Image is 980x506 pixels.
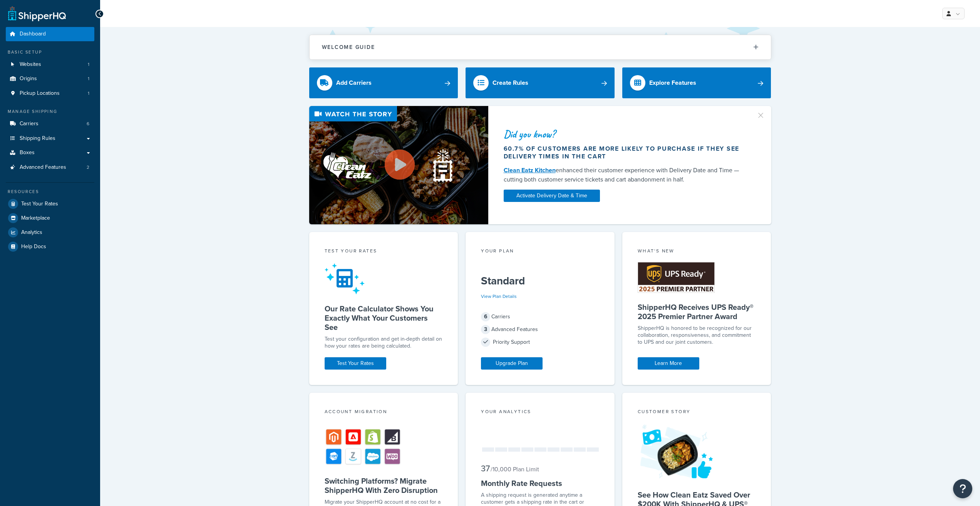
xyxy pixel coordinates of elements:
a: Test Your Rates [6,197,94,211]
div: Test your configuration and get in-depth detail on how your rates are being calculated. [325,336,443,350]
a: Shipping Rules [6,131,94,146]
a: View Plan Details [481,293,517,300]
span: Analytics [21,229,42,236]
h2: Welcome Guide [322,44,375,50]
span: 1 [88,90,89,97]
div: 60.7% of customers are more likely to purchase if they see delivery times in the cart [504,145,747,160]
span: 1 [88,76,89,82]
a: Pickup Locations1 [6,86,94,101]
p: ShipperHQ is honored to be recognized for our collaboration, responsiveness, and commitment to UP... [638,325,756,346]
span: 6 [87,121,89,127]
div: enhanced their customer experience with Delivery Date and Time — cutting both customer service ti... [504,166,747,184]
span: Origins [20,76,37,82]
button: Open Resource Center [953,479,972,498]
div: Did you know? [504,129,747,140]
a: Create Rules [466,67,615,98]
div: Your Plan [481,247,599,256]
div: Your Analytics [481,408,599,417]
a: Carriers6 [6,117,94,131]
a: Help Docs [6,240,94,254]
img: Video thumbnail [309,106,488,224]
span: Boxes [20,150,35,156]
button: Welcome Guide [310,35,771,59]
span: Marketplace [21,215,50,222]
div: Explore Features [649,77,696,88]
li: Websites [6,57,94,72]
li: Pickup Locations [6,86,94,101]
h5: Our Rate Calculator Shows You Exactly What Your Customers See [325,304,443,332]
div: Resources [6,188,94,195]
a: Analytics [6,225,94,239]
li: Advanced Features [6,160,94,175]
div: Add Carriers [336,77,372,88]
h5: Monthly Rate Requests [481,479,599,488]
a: Advanced Features2 [6,160,94,175]
span: 6 [481,312,490,321]
span: Shipping Rules [20,135,55,142]
span: 37 [481,462,490,475]
a: Add Carriers [309,67,458,98]
li: Origins [6,72,94,86]
div: What's New [638,247,756,256]
h5: Standard [481,275,599,287]
div: Priority Support [481,337,599,348]
div: Customer Story [638,408,756,417]
a: Test Your Rates [325,357,386,370]
div: Manage Shipping [6,108,94,115]
span: 3 [481,325,490,334]
div: Create Rules [493,77,528,88]
span: Help Docs [21,244,46,250]
div: Test your rates [325,247,443,256]
span: Websites [20,61,41,68]
div: Carriers [481,311,599,322]
a: Dashboard [6,27,94,41]
span: Dashboard [20,31,46,37]
span: 1 [88,61,89,68]
a: Clean Eatz Kitchen [504,166,556,175]
span: 2 [87,164,89,171]
div: Account Migration [325,408,443,417]
a: Upgrade Plan [481,357,543,370]
a: Activate Delivery Date & Time [504,190,600,202]
a: Boxes [6,146,94,160]
a: Learn More [638,357,699,370]
span: Carriers [20,121,39,127]
a: Explore Features [622,67,771,98]
a: Marketplace [6,211,94,225]
span: Advanced Features [20,164,66,171]
h5: Switching Platforms? Migrate ShipperHQ With Zero Disruption [325,476,443,495]
span: Test Your Rates [21,201,58,207]
div: Advanced Features [481,324,599,335]
div: Basic Setup [6,49,94,55]
span: Pickup Locations [20,90,60,97]
h5: ShipperHQ Receives UPS Ready® 2025 Premier Partner Award [638,303,756,321]
small: / 10,000 Plan Limit [491,465,539,474]
a: Websites1 [6,57,94,72]
a: Origins1 [6,72,94,86]
li: Carriers [6,117,94,131]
